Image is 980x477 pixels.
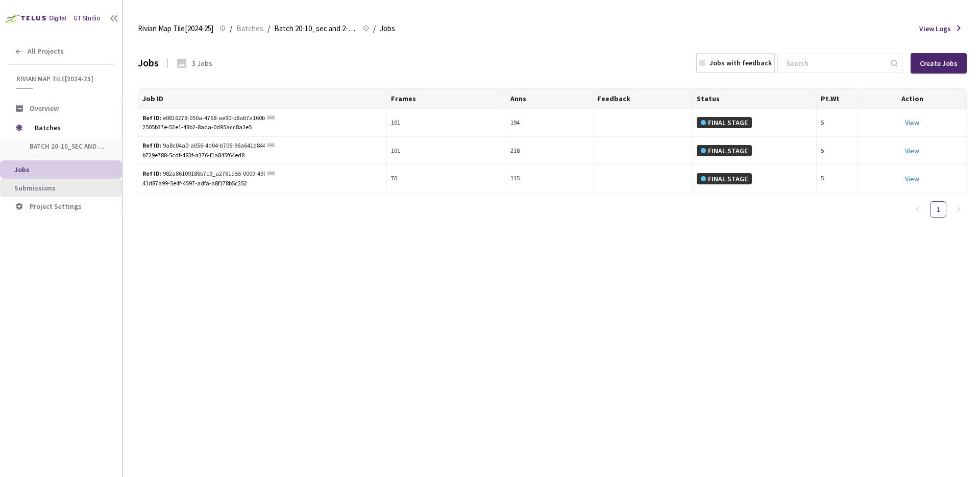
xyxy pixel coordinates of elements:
[817,165,858,193] td: 5
[506,89,593,109] th: Anns
[697,145,752,156] div: FINAL STAGE
[930,201,946,218] li: 1
[506,137,593,165] td: 218
[274,22,357,35] span: Batch 20-10_sec and 2-7_sec Reworked
[387,165,506,193] td: 70
[780,54,889,73] input: Search
[905,174,919,183] a: View
[910,201,926,218] li: Previous Page
[910,201,926,218] button: left
[142,113,265,123] div: e0816278-050a-4768-ae90-b8ab7a160bd8_5e57f43f-c465-4940-bfe2-e73bdf732dd7
[950,201,967,218] button: right
[28,47,64,56] span: All Projects
[142,170,162,177] b: Ref ID:
[817,137,858,165] td: 5
[915,206,921,212] span: left
[73,14,101,23] div: GT Studio
[30,104,59,113] span: Overview
[506,109,593,137] td: 194
[138,56,159,70] div: Jobs
[506,165,593,193] td: 115
[817,109,858,137] td: 5
[142,179,382,188] div: 41d87a99-5e4f-4597-adfa-a8f178b5c352
[16,75,108,83] span: Rivian Map Tile[2024-25]
[380,22,395,35] span: Jobs
[919,23,951,34] span: View Logs
[950,201,967,218] li: Next Page
[709,58,772,68] div: Jobs with feedback
[267,22,270,35] li: /
[387,109,506,137] td: 101
[373,22,376,35] li: /
[593,89,693,109] th: Feedback
[693,89,817,109] th: Status
[234,22,265,34] a: Batches
[14,165,30,174] span: Jobs
[387,89,506,109] th: Frames
[930,202,946,217] a: 1
[30,142,105,151] span: Batch 20-10_sec and 2-7_sec Reworked
[142,141,162,149] b: Ref ID:
[955,206,962,212] span: right
[817,89,858,109] th: Pt.Wt
[905,146,919,155] a: View
[142,114,162,122] b: Ref ID:
[142,141,265,151] div: 9a8c04a0-a056-4d04-b706-96a641d84455_2c9d5597-2dc6-4b2f-8345-10ae895838fb
[14,183,56,193] span: Submissions
[697,173,752,184] div: FINAL STAGE
[858,89,967,109] th: Action
[30,202,82,211] span: Project Settings
[192,58,212,68] div: 3 Jobs
[138,22,213,35] span: Rivian Map Tile[2024-25]
[142,169,265,179] div: 982a86109186b7c9_a2761d55-0009-490c-8f3e-77f63db9cceb
[142,123,382,132] div: 2505b37e-52e1-48b2-8ada-0d95acc8a3e5
[35,117,105,138] span: Batches
[920,59,958,67] div: Create Jobs
[236,22,263,35] span: Batches
[230,22,232,35] li: /
[905,118,919,127] a: View
[697,117,752,128] div: FINAL STAGE
[142,151,382,160] div: b729e788-5cdf-483f-a376-f1a845f64ed8
[138,89,387,109] th: Job ID
[387,137,506,165] td: 101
